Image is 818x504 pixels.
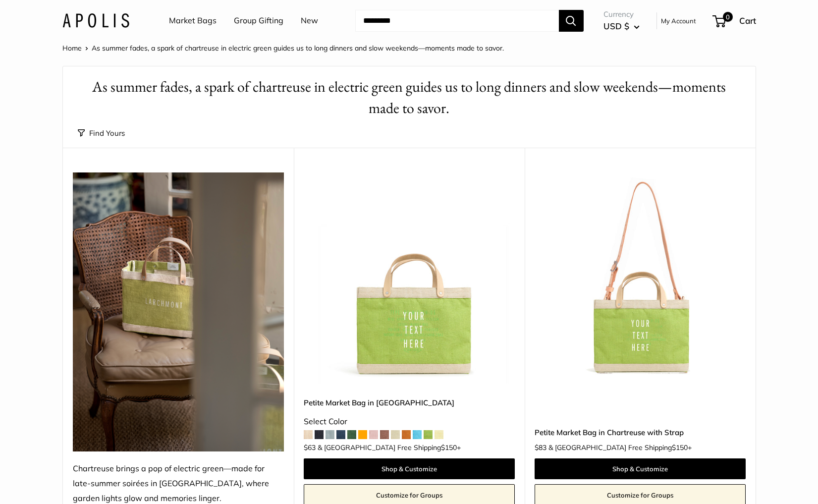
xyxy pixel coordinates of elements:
span: As summer fades, a spark of chartreuse in electric green guides us to long dinners and slow weeke... [92,44,504,53]
input: Search... [355,10,559,32]
a: Petite Market Bag in [GEOGRAPHIC_DATA] [304,397,515,408]
button: USD $ [603,18,640,34]
span: 0 [722,12,732,22]
a: Petite Market Bag in ChartreusePetite Market Bag in Chartreuse [304,172,515,384]
a: Shop & Customize [535,458,746,479]
img: Petite Market Bag in Chartreuse [304,172,515,384]
a: Group Gifting [234,13,283,28]
a: Petite Market Bag in Chartreuse with Strap [535,427,746,438]
span: $150 [441,443,457,452]
span: Cart [739,15,756,26]
span: USD $ [603,21,629,31]
a: New [301,13,318,28]
span: & [GEOGRAPHIC_DATA] Free Shipping + [548,444,692,451]
a: Petite Market Bag in Chartreuse with StrapPetite Market Bag in Chartreuse with Strap [535,172,746,384]
button: Find Yours [78,126,125,140]
a: Home [62,44,82,53]
img: Apolis [62,13,129,28]
button: Search [559,10,584,32]
span: $150 [672,443,688,452]
div: Select Color [304,414,515,429]
a: Market Bags [169,13,217,28]
span: Currency [603,7,640,21]
h1: As summer fades, a spark of chartreuse in electric green guides us to long dinners and slow weeke... [78,76,741,119]
img: Chartreuse brings a pop of electric green—made for late-summer soirées in Larchmont, where garden... [73,172,284,452]
nav: Breadcrumb [62,42,504,55]
span: & [GEOGRAPHIC_DATA] Free Shipping + [318,444,461,451]
img: Petite Market Bag in Chartreuse with Strap [535,172,746,384]
a: Shop & Customize [304,458,515,479]
a: My Account [661,15,696,27]
span: $63 [304,443,316,452]
span: $83 [535,443,546,452]
iframe: Sign Up via Text for Offers [8,466,106,496]
a: 0 Cart [713,13,756,29]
